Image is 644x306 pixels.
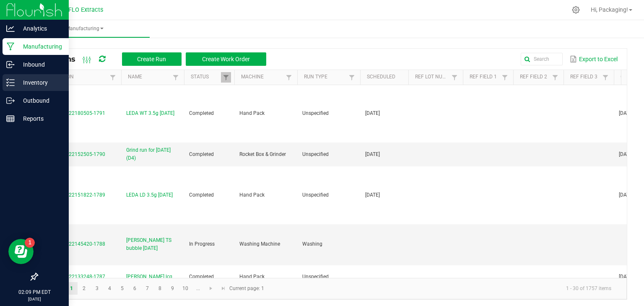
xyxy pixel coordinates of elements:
[126,109,174,117] span: LEDA WT 3.5g [DATE]
[191,74,221,80] a: StatusSortable
[15,96,65,106] p: Outbound
[239,192,265,198] span: Hand Pack
[171,72,181,83] a: Filter
[179,282,192,295] a: Page 10
[126,146,179,162] span: Grind run for [DATE] (D4)
[192,282,204,295] a: Page 11
[166,282,179,295] a: Page 9
[570,74,600,80] a: Ref Field 3Sortable
[217,282,229,295] a: Go to the last page
[126,236,179,252] span: [PERSON_NAME] TS bubble [DATE]
[302,274,329,280] span: Unspecified
[141,282,153,295] a: Page 7
[15,60,65,70] p: Inbound
[6,60,15,69] inline-svg: Inbound
[68,6,103,13] span: FLO Extracts
[550,72,560,83] a: Filter
[37,278,627,299] kendo-pager: Current page: 1
[6,24,15,33] inline-svg: Analytics
[304,74,346,80] a: Run TypeSortable
[189,192,214,198] span: Completed
[367,74,405,80] a: ScheduledSortable
[302,241,322,247] span: Washing
[241,74,283,80] a: MachineSortable
[284,72,294,83] a: Filter
[25,238,35,248] iframe: Resource center unread badge
[221,72,231,83] a: Filter
[104,282,116,295] a: Page 4
[347,72,357,83] a: Filter
[205,282,217,295] a: Go to the next page
[365,110,380,116] span: [DATE]
[6,78,15,87] inline-svg: Inventory
[42,110,105,116] span: MP-20250922180505-1791
[42,192,105,198] span: MP-20250922151822-1789
[500,72,510,83] a: Filter
[20,25,150,32] span: Manufacturing
[154,282,166,295] a: Page 8
[415,74,449,80] a: Ref Lot NumberSortable
[128,74,170,80] a: NameSortable
[571,6,581,14] div: Manage settings
[600,72,610,83] a: Filter
[189,241,215,247] span: In Progress
[126,191,173,199] span: LEDA LD 3.5g [DATE]
[365,151,380,157] span: [DATE]
[6,114,15,123] inline-svg: Reports
[202,56,250,62] span: Create Work Order
[4,296,65,302] p: [DATE]
[15,41,65,52] p: Manufacturing
[302,151,329,157] span: Unspecified
[137,56,166,62] span: Create Run
[568,52,620,66] button: Export to Excel
[116,282,128,295] a: Page 5
[129,282,141,295] a: Page 6
[269,282,618,296] kendo-pager-info: 1 - 30 of 1757 items
[449,72,460,83] a: Filter
[91,282,103,295] a: Page 3
[302,110,329,116] span: Unspecified
[189,274,214,280] span: Completed
[521,53,563,65] input: Search
[44,74,107,80] a: ExtractionSortable
[239,110,265,116] span: Hand Pack
[208,285,214,292] span: Go to the next page
[220,285,227,292] span: Go to the last page
[42,241,105,247] span: MP-20250922145420-1788
[6,96,15,105] inline-svg: Outbound
[365,192,380,198] span: [DATE]
[65,282,78,295] a: Page 1
[108,72,118,83] a: Filter
[189,110,214,116] span: Completed
[591,6,628,13] span: Hi, Packaging!
[189,151,214,157] span: Completed
[239,274,265,280] span: Hand Pack
[239,151,286,157] span: Rocket Box & Grinder
[186,52,266,66] button: Create Work Order
[239,241,280,247] span: Washing Machine
[8,239,34,264] iframe: Resource center
[15,23,65,34] p: Analytics
[122,52,182,66] button: Create Run
[78,282,90,295] a: Page 2
[302,192,329,198] span: Unspecified
[4,288,65,296] p: 02:09 PM EDT
[520,74,550,80] a: Ref Field 2Sortable
[126,273,172,281] span: [PERSON_NAME] lcg
[6,42,15,51] inline-svg: Manufacturing
[42,274,105,280] span: MP-20250922133248-1787
[44,52,273,66] div: All Runs
[20,20,150,38] a: Manufacturing
[15,114,65,124] p: Reports
[470,74,499,80] a: Ref Field 1Sortable
[42,151,105,157] span: MP-20250922152505-1790
[15,78,65,88] p: Inventory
